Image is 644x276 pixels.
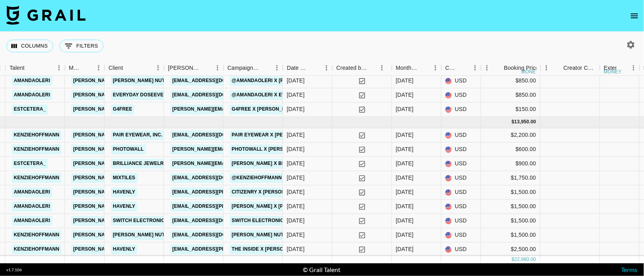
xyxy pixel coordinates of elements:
[481,128,541,143] div: $2,200.00
[12,202,52,212] a: amandaoleri
[111,202,137,212] a: Havenly
[481,74,541,88] div: $850.00
[6,60,65,76] div: Talent
[230,90,322,100] a: @amandaoleri x Everyday Dose
[321,62,333,74] button: Menu
[71,90,241,100] a: [PERSON_NAME][EMAIL_ADDRESS][PERSON_NAME][DOMAIN_NAME]
[445,60,458,76] div: Currency
[430,62,441,74] button: Menu
[71,159,241,169] a: [PERSON_NAME][EMAIL_ADDRESS][PERSON_NAME][DOMAIN_NAME]
[396,245,414,253] div: Oct '25
[481,143,541,157] div: $600.00
[230,245,308,255] a: The Inside x [PERSON_NAME]
[287,146,305,153] div: 9/30/2025
[287,60,310,76] div: Date Created
[111,159,169,169] a: Brilliance Jewelry
[71,216,241,226] a: [PERSON_NAME][EMAIL_ADDRESS][PERSON_NAME][DOMAIN_NAME]
[481,157,541,171] div: $900.00
[170,188,300,197] a: [EMAIL_ADDRESS][PERSON_NAME][DOMAIN_NAME]
[367,62,378,73] button: Sort
[481,243,541,257] div: $2,500.00
[170,159,340,169] a: [PERSON_NAME][EMAIL_ADDRESS][PERSON_NAME][DOMAIN_NAME]
[541,60,600,76] div: Creator Commmission Override
[514,119,536,126] div: 13,950.00
[111,216,183,226] a: Switch Electronic Timer
[396,91,414,99] div: Sep '25
[287,203,305,211] div: 10/6/2025
[336,60,367,76] div: Created by Grail Team
[6,267,22,272] div: v 1.7.106
[392,60,441,76] div: Month Due
[12,188,52,197] a: amandaoleri
[111,188,137,197] a: Havenly
[512,119,514,126] div: $
[441,128,481,143] div: USD
[441,214,481,228] div: USD
[287,231,305,239] div: 10/6/2025
[396,146,414,153] div: Oct '25
[376,62,388,74] button: Menu
[170,105,300,115] a: [PERSON_NAME][EMAIL_ADDRESS][DOMAIN_NAME]
[170,145,300,155] a: [PERSON_NAME][EMAIL_ADDRESS][DOMAIN_NAME]
[396,105,414,113] div: Sep '25
[168,60,201,76] div: [PERSON_NAME]
[111,245,137,255] a: Havenly
[521,69,539,74] div: money
[10,60,25,76] div: Talent
[441,74,481,88] div: USD
[396,174,414,182] div: Oct '25
[71,202,241,212] a: [PERSON_NAME][EMAIL_ADDRESS][PERSON_NAME][DOMAIN_NAME]
[59,40,103,52] button: Show filters
[419,62,430,73] button: Sort
[441,88,481,103] div: USD
[71,105,241,115] a: [PERSON_NAME][EMAIL_ADDRESS][PERSON_NAME][DOMAIN_NAME]
[396,188,414,196] div: Oct '25
[481,214,541,228] div: $1,500.00
[627,8,642,24] button: open drawer
[441,60,481,76] div: Currency
[12,76,52,86] a: amandaoleri
[493,62,504,73] button: Sort
[170,90,259,100] a: [EMAIL_ADDRESS][DOMAIN_NAME]
[481,171,541,186] div: $1,750.00
[201,62,212,73] button: Sort
[283,60,333,76] div: Date Created
[53,62,65,74] button: Menu
[93,62,105,74] button: Menu
[6,6,86,25] img: Grail Talent
[441,157,481,171] div: USD
[230,159,310,169] a: [PERSON_NAME] x Brilliance
[396,60,419,76] div: Month Due
[230,145,311,155] a: Photowall x [PERSON_NAME]
[481,228,541,243] div: $1,500.00
[230,216,349,226] a: Switch Electronic Timer x @amandaoleri
[71,130,241,140] a: [PERSON_NAME][EMAIL_ADDRESS][PERSON_NAME][DOMAIN_NAME]
[458,62,469,73] button: Sort
[230,230,349,240] a: [PERSON_NAME] Nutrition x [PERSON_NAME]
[287,217,305,225] div: 10/6/2025
[287,91,305,99] div: 8/25/2025
[552,62,564,73] button: Sort
[303,266,340,274] div: © Grail Talent
[396,131,414,139] div: Oct '25
[287,160,305,168] div: 8/13/2025
[310,62,321,73] button: Sort
[441,171,481,186] div: USD
[287,77,305,85] div: 8/25/2025
[481,186,541,200] div: $1,500.00
[71,145,241,155] a: [PERSON_NAME][EMAIL_ADDRESS][PERSON_NAME][DOMAIN_NAME]
[65,60,105,76] div: Manager
[69,60,82,76] div: Manager
[441,186,481,200] div: USD
[25,62,36,73] button: Sort
[481,103,541,117] div: $150.00
[271,62,283,74] button: Menu
[621,266,638,273] a: Terms
[441,200,481,214] div: USD
[441,143,481,157] div: USD
[12,159,48,169] a: estcetera_
[12,173,61,183] a: kenziehoffmann
[105,60,164,76] div: Client
[230,173,312,183] a: @kenziehoffmann x MixTiles
[514,256,536,263] div: 22,980.00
